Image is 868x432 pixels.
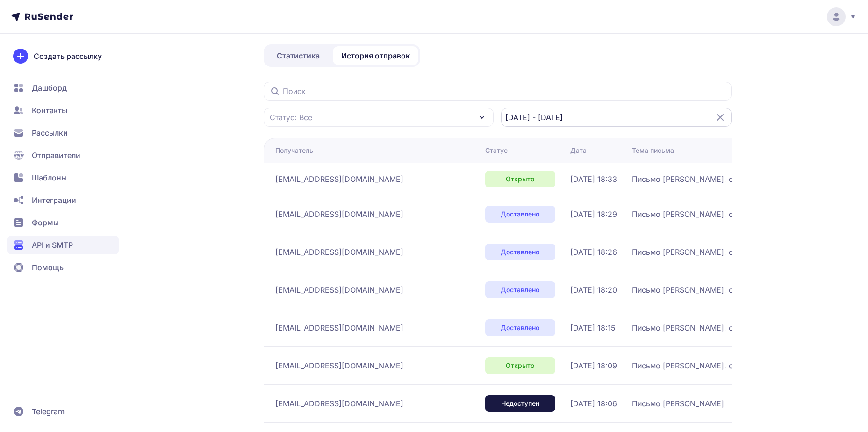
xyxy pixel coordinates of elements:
[501,399,539,408] span: Недоступен
[341,50,410,61] span: История отправок
[501,209,539,219] span: Доставлено
[275,209,403,220] span: [EMAIL_ADDRESS][DOMAIN_NAME]
[632,246,866,258] span: Письмо [PERSON_NAME], о [PERSON_NAME], с. [GEOGRAPHIC_DATA] [GEOGRAPHIC_DATA].
[275,173,403,185] span: [EMAIL_ADDRESS][DOMAIN_NAME]
[277,50,320,61] span: Статистика
[270,112,312,123] span: Статус: Все
[32,217,59,228] span: Формы
[570,322,616,333] span: [DATE] 18:15
[501,323,539,332] span: Доставлено
[275,146,313,155] div: Получатель
[32,82,67,94] span: Дашборд
[32,105,67,116] span: Контакты
[32,127,68,138] span: Рассылки
[275,322,403,333] span: [EMAIL_ADDRESS][DOMAIN_NAME]
[632,398,724,409] span: Письмо [PERSON_NAME]
[570,360,617,371] span: [DATE] 18:09
[570,246,617,258] span: [DATE] 18:26
[34,50,102,62] span: Создать рассылку
[501,247,539,257] span: Доставлено
[570,146,587,155] div: Дата
[32,150,80,161] span: Отправители
[265,46,331,65] a: Статистика
[506,361,534,370] span: Открыто
[632,322,797,333] span: Письмо [PERSON_NAME], о [PERSON_NAME]
[264,82,732,101] input: Поиск
[501,108,732,127] input: Datepicker input
[632,146,674,155] div: Тема письма
[632,360,797,371] span: Письмо [PERSON_NAME], о [PERSON_NAME]
[570,209,617,220] span: [DATE] 18:29
[275,398,403,409] span: [EMAIL_ADDRESS][DOMAIN_NAME]
[32,172,67,183] span: Шаблоны
[32,239,73,251] span: API и SMTP
[506,174,534,184] span: Открыто
[570,173,617,185] span: [DATE] 18:33
[632,173,866,185] span: Письмо [PERSON_NAME], о [PERSON_NAME], с. [GEOGRAPHIC_DATA] [GEOGRAPHIC_DATA]
[32,406,65,417] span: Telegram
[32,194,76,206] span: Интеграции
[501,285,539,295] span: Доставлено
[32,262,64,273] span: Помощь
[485,146,508,155] div: Статус
[570,284,617,295] span: [DATE] 18:20
[632,209,866,220] span: Письмо [PERSON_NAME], о [PERSON_NAME], с. [GEOGRAPHIC_DATA] [GEOGRAPHIC_DATA] (реабилитация в сен...
[7,402,119,421] a: Telegram
[275,284,403,295] span: [EMAIL_ADDRESS][DOMAIN_NAME]
[275,246,403,258] span: [EMAIL_ADDRESS][DOMAIN_NAME]
[570,398,617,409] span: [DATE] 18:06
[632,284,866,295] span: Письмо [PERSON_NAME], о [PERSON_NAME], с. [GEOGRAPHIC_DATA] [GEOGRAPHIC_DATA]
[333,46,418,65] a: История отправок
[275,360,403,371] span: [EMAIL_ADDRESS][DOMAIN_NAME]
